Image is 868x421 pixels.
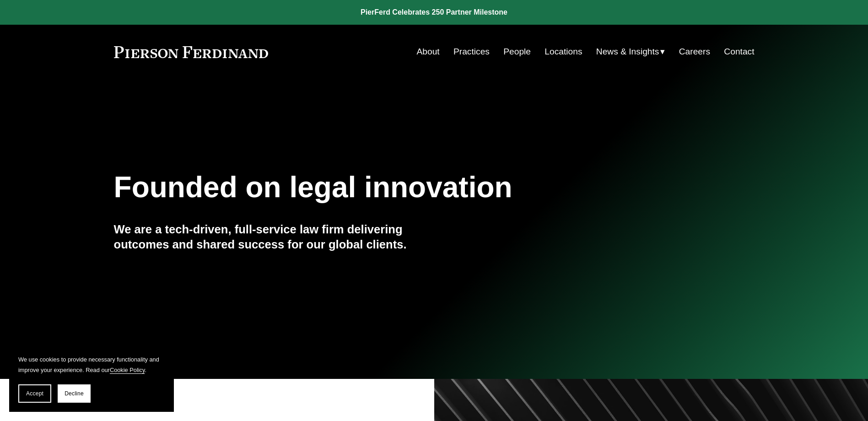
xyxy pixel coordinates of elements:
[18,354,165,375] p: We use cookies to provide necessary functionality and improve your experience. Read our .
[453,43,490,60] a: Practices
[596,44,659,60] span: News & Insights
[114,222,434,252] h4: We are a tech-driven, full-service law firm delivering outcomes and shared success for our global...
[596,43,665,60] a: folder dropdown
[9,345,174,412] section: Cookie banner
[65,390,84,397] span: Decline
[26,390,43,397] span: Accept
[18,384,51,403] button: Accept
[724,43,754,60] a: Contact
[545,43,582,60] a: Locations
[503,43,531,60] a: People
[417,43,440,60] a: About
[110,367,145,373] a: Cookie Policy
[58,384,91,403] button: Decline
[679,43,710,60] a: Careers
[114,171,648,204] h1: Founded on legal innovation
